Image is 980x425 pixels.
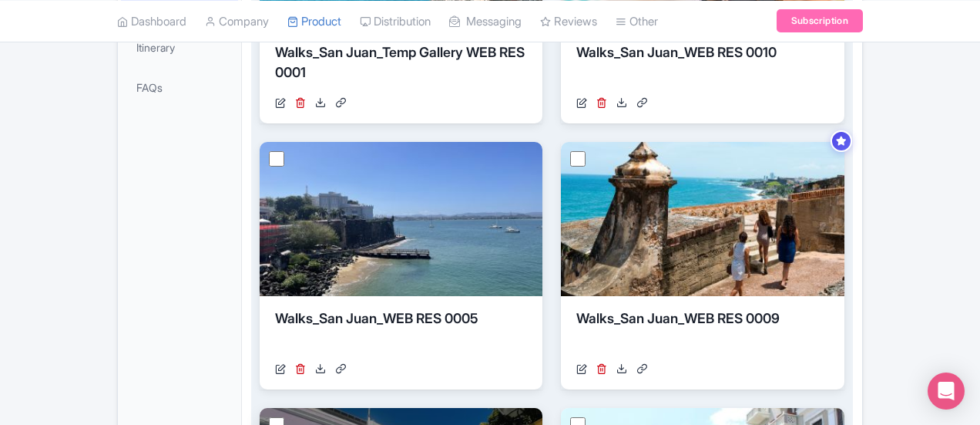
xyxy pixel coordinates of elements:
[576,309,828,355] div: Walks_San Juan_WEB RES 0009
[777,9,863,32] a: Subscription
[928,373,965,410] div: Open Intercom Messenger
[121,30,238,65] a: Itinerary
[275,309,527,355] div: Walks_San Juan_WEB RES 0005
[121,70,238,105] a: FAQs
[576,42,828,89] div: Walks_San Juan_WEB RES 0010
[275,42,527,89] div: Walks_San Juan_Temp Gallery WEB RES 0001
